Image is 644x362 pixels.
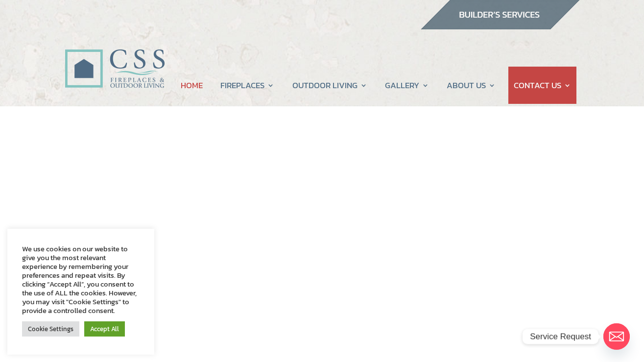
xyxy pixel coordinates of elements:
[22,321,79,337] a: Cookie Settings
[220,67,274,104] a: FIREPLACES
[447,67,496,104] a: ABOUT US
[84,321,125,337] a: Accept All
[181,67,203,104] a: HOME
[385,67,429,104] a: GALLERY
[65,22,165,93] img: CSS Fireplaces & Outdoor Living (Formerly Construction Solutions & Supply)- Jacksonville Ormond B...
[420,20,580,33] a: builder services construction supply
[603,323,630,350] a: Email
[22,244,140,315] div: We use cookies on our website to give you the most relevant experience by remembering your prefer...
[292,67,367,104] a: OUTDOOR LIVING
[514,67,571,104] a: CONTACT US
